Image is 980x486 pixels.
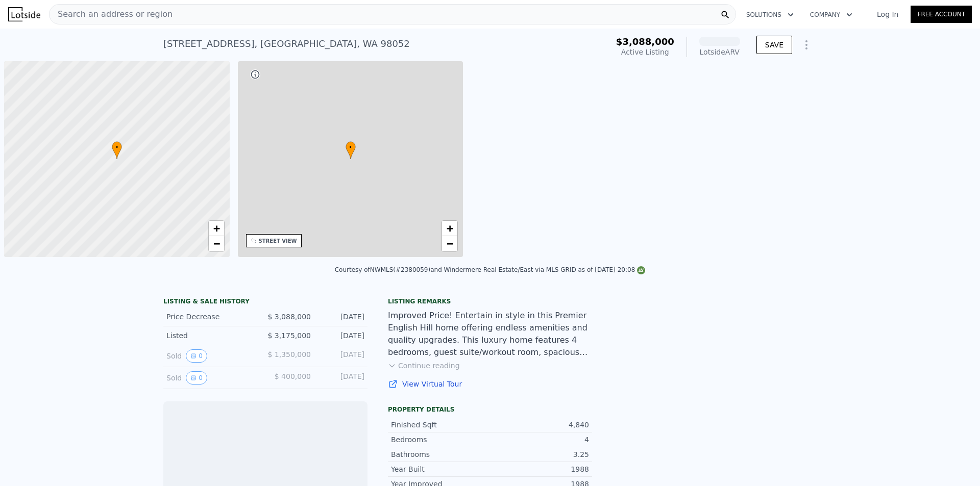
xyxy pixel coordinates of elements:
div: Listing remarks [388,297,592,305]
div: Listed [166,330,257,341]
div: • [112,141,122,159]
div: Sold [166,371,257,385]
div: 1988 [490,464,589,474]
button: View historical data [186,349,207,363]
div: [DATE] [319,371,364,385]
div: Courtesy of NWMLS (#2380059) and Windermere Real Estate/East via MLS GRID as of [DATE] 20:08 [335,266,646,273]
div: Improved Price! Entertain in style in this Premier English Hill home offering endless amenities a... [388,310,592,359]
span: • [112,143,122,152]
span: $ 400,000 [275,372,311,380]
div: [DATE] [319,349,364,363]
a: Zoom in [209,221,224,236]
div: Lotside ARV [699,47,740,57]
span: $ 3,175,000 [267,331,311,340]
span: + [447,222,453,235]
div: Year Built [391,464,490,474]
img: NWMLS Logo [637,266,645,274]
img: Lotside [8,7,40,21]
div: STREET VIEW [259,237,297,245]
span: + [213,222,219,235]
button: Company [802,6,861,24]
span: $ 3,088,000 [267,313,311,321]
div: 4,840 [490,420,589,430]
button: Solutions [738,6,802,24]
div: LISTING & SALE HISTORY [163,297,367,308]
a: Zoom out [209,236,224,251]
button: View historical data [186,371,207,385]
span: • [346,143,356,152]
div: [DATE] [319,312,364,322]
span: − [447,237,453,250]
span: Active Listing [621,48,669,56]
a: Free Account [911,6,972,23]
button: Show Options [796,35,817,55]
a: Log In [865,9,911,19]
div: 3.25 [490,449,589,459]
div: Property details [388,405,592,414]
div: Bedrooms [391,434,490,445]
div: • [346,141,356,159]
span: $ 1,350,000 [267,350,311,359]
div: Sold [166,349,257,363]
div: Price Decrease [166,312,257,322]
span: Search an address or region [50,8,173,20]
div: Bathrooms [391,449,490,459]
a: Zoom out [442,236,457,251]
span: − [213,237,219,250]
button: Continue reading [388,361,460,371]
span: $3,088,000 [616,36,674,47]
button: SAVE [756,36,792,54]
a: View Virtual Tour [388,379,592,389]
div: Finished Sqft [391,420,490,430]
div: [STREET_ADDRESS] , [GEOGRAPHIC_DATA] , WA 98052 [163,37,410,51]
a: Zoom in [442,221,457,236]
div: 4 [490,434,589,445]
div: [DATE] [319,330,364,341]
